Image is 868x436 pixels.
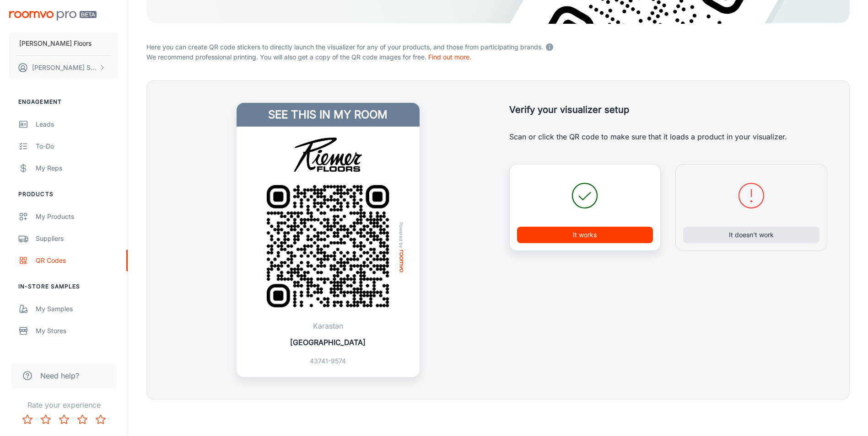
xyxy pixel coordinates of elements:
[36,234,119,244] div: Suppliers
[32,63,97,73] p: [PERSON_NAME] Small
[290,320,366,331] p: Karastan
[19,38,92,48] p: [PERSON_NAME] Floors
[36,119,119,129] div: Leads
[36,326,119,336] div: My Stores
[237,103,420,127] h4: See this in my room
[290,337,366,348] p: [GEOGRAPHIC_DATA]
[146,52,850,62] p: We recommend professional printing. You will also get a copy of the QR code images for free.
[290,356,366,366] p: 43741-9574
[270,138,387,172] img: Riemer Floors
[92,410,110,429] button: Rate 5 star
[509,103,828,117] h5: Verify your visualizer setup
[683,227,819,243] button: It doesn’t work
[397,222,406,248] span: Powered by
[237,103,420,377] a: See this in my roomRiemer FloorsQR Code ExamplePowered byroomvoKarastan[GEOGRAPHIC_DATA]43741-9574
[40,370,79,381] span: Need help?
[37,410,55,429] button: Rate 2 star
[36,141,119,151] div: To-do
[399,250,403,272] img: roomvo
[9,56,119,80] button: [PERSON_NAME] Small
[9,32,119,55] button: [PERSON_NAME] Floors
[517,227,653,243] button: It works
[7,399,120,410] p: Rate your experience
[36,212,119,222] div: My Products
[73,410,92,429] button: Rate 4 star
[36,163,119,173] div: My Reps
[55,410,73,429] button: Rate 3 star
[509,131,828,142] p: Scan or click the QR code to make sure that it loads a product in your visualizer.
[9,11,97,21] img: Roomvo PRO Beta
[428,53,471,61] a: Find out more.
[253,172,402,320] img: QR Code Example
[18,410,37,429] button: Rate 1 star
[36,255,119,266] div: QR Codes
[146,40,850,52] p: Here you can create QR code stickers to directly launch the visualizer for any of your products, ...
[36,304,119,314] div: My Samples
